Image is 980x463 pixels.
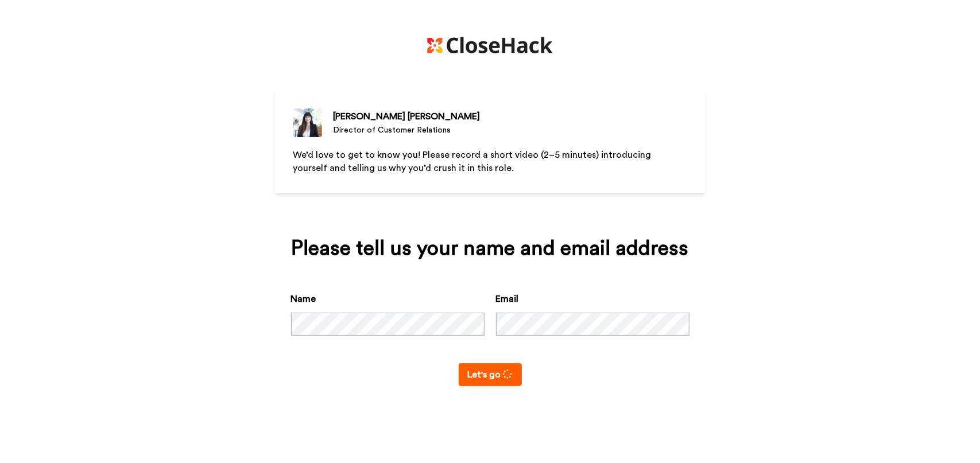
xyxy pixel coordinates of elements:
[459,363,522,386] button: Let's go
[291,292,316,306] label: Name
[334,124,481,136] div: Director of Customer Relations
[496,292,519,306] label: Email
[291,237,690,260] div: Please tell us your name and email address
[427,37,553,53] img: https://cdn.bonjoro.com/media/8ef20797-8052-423f-a066-3a70dff60c56/6f41e73b-fbe8-40a5-8aec-628176...
[334,110,481,123] div: [PERSON_NAME] [PERSON_NAME]
[293,108,322,137] img: Director of Customer Relations
[293,150,654,173] span: We’d love to get to know you! Please record a short video (2–5 minutes) introducing yourself and ...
